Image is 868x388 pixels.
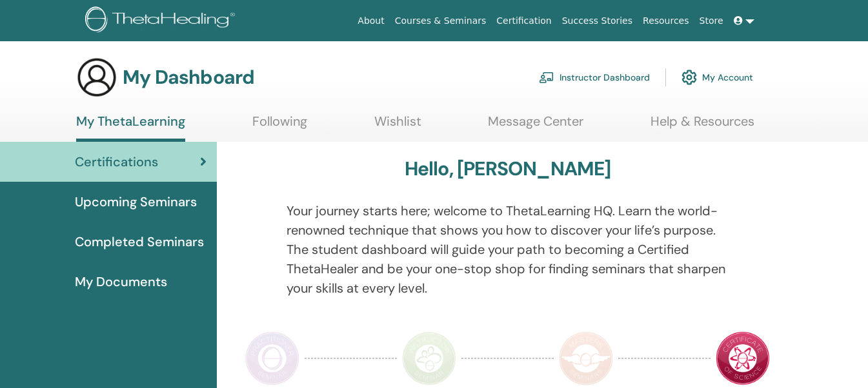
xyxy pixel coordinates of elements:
img: Instructor [402,331,456,385]
img: Practitioner [245,331,299,385]
p: Your journey starts here; welcome to ThetaLearning HQ. Learn the world-renowned technique that sh... [287,201,729,298]
a: Wishlist [374,113,421,139]
a: Message Center [488,113,583,139]
img: generic-user-icon.jpg [76,57,117,98]
a: Success Stories [557,9,638,33]
span: Completed Seminars [75,232,204,251]
a: My Account [681,63,753,92]
img: chalkboard-teacher.svg [539,72,554,83]
a: Certification [491,9,556,33]
span: My Documents [75,272,167,291]
a: Following [252,113,307,139]
img: Master [559,331,613,385]
img: Certificate of Science [716,331,770,385]
a: My ThetaLearning [76,113,185,142]
h3: My Dashboard [123,66,254,89]
a: Instructor Dashboard [539,63,650,92]
a: About [352,9,389,33]
img: cog.svg [681,66,697,88]
h3: Hello, [PERSON_NAME] [405,157,611,180]
a: Help & Resources [651,113,754,139]
img: logo.png [85,6,239,35]
span: Upcoming Seminars [75,192,197,211]
a: Resources [638,9,694,33]
span: Certifications [75,152,158,171]
a: Store [694,9,729,33]
a: Courses & Seminars [390,9,492,33]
